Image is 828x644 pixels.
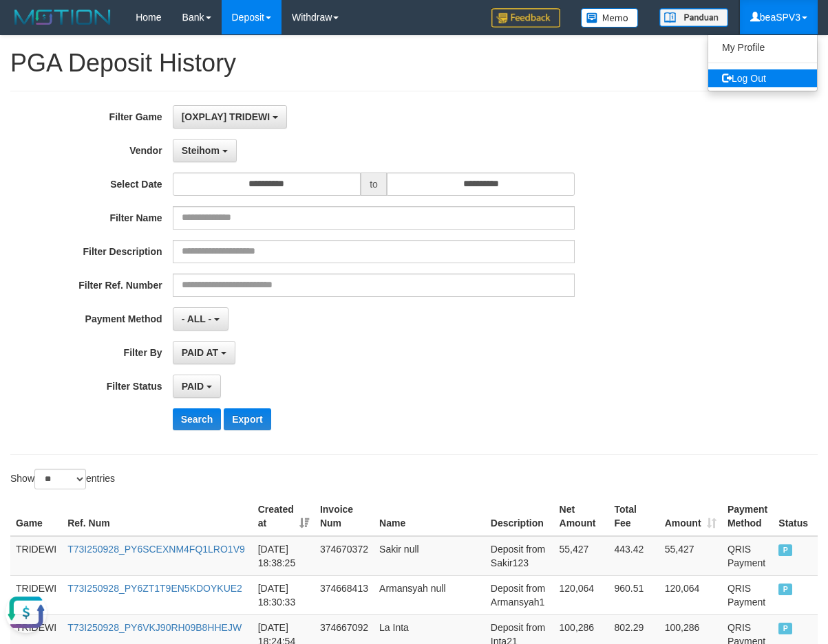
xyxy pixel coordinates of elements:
[608,536,659,576] td: 443.42
[608,575,659,614] td: 960.51
[485,536,554,576] td: Deposit from Sakir123
[67,583,242,594] a: T73I250928_PY6ZT1T9EN5KDOYKUE2
[10,469,115,489] label: Show entries
[253,497,315,536] th: Created at: activate to sort column ascending
[554,575,609,614] td: 120,064
[374,536,485,576] td: Sakir null
[722,575,773,614] td: QRIS Payment
[34,469,86,489] select: Showentries
[608,497,659,536] th: Total Fee
[485,497,554,536] th: Description
[10,49,818,77] h1: PGA Deposit History
[722,536,773,576] td: QRIS Payment
[491,8,560,27] img: Feedback.jpg
[315,536,374,576] td: 374670372
[374,497,485,536] th: Name
[182,313,212,324] span: - ALL -
[182,347,218,358] span: PAID AT
[173,105,288,129] button: [OXPLAY] TRIDEWI
[67,622,242,633] a: T73I250928_PY6VKJ90RH09B8HHEJW
[62,497,253,536] th: Ref. Num
[659,575,722,614] td: 120,064
[253,536,315,576] td: [DATE] 18:38:25
[173,341,235,364] button: PAID AT
[10,575,62,614] td: TRIDEWI
[361,173,387,196] span: to
[182,381,204,392] span: PAID
[554,536,609,576] td: 55,427
[253,575,315,614] td: [DATE] 18:30:33
[182,145,220,156] span: Steihom
[173,375,221,398] button: PAID
[224,408,270,430] button: Export
[778,584,792,595] span: PAID
[10,536,62,576] td: TRIDEWI
[778,544,792,556] span: PAID
[659,536,722,576] td: 55,427
[10,497,62,536] th: Game
[773,497,818,536] th: Status
[173,408,222,430] button: Search
[173,139,237,162] button: Steihom
[708,38,817,56] a: My Profile
[182,111,270,122] span: [OXPLAY] TRIDEWI
[708,69,817,87] a: Log Out
[659,497,722,536] th: Amount: activate to sort column ascending
[374,575,485,614] td: Armansyah null
[581,8,639,27] img: Button%20Memo.svg
[10,7,115,27] img: MOTION_logo.png
[722,497,773,536] th: Payment Method
[315,497,374,536] th: Invoice Num
[554,497,609,536] th: Net Amount
[778,623,792,634] span: PAID
[315,575,374,614] td: 374668413
[659,8,728,27] img: panduan.png
[173,307,229,331] button: - ALL -
[67,544,245,555] a: T73I250928_PY6SCEXNM4FQ1LRO1V9
[485,575,554,614] td: Deposit from Armansyah1
[6,5,47,47] button: Open LiveChat chat widget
